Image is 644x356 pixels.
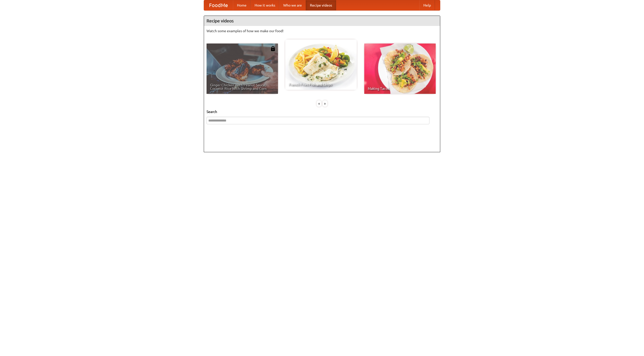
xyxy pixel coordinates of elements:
a: French Fries Fish and Chips [285,39,357,90]
h4: Recipe videos [204,16,440,26]
h5: Search [207,109,437,114]
p: Watch some examples of how we make our food! [207,28,437,33]
a: Who we are [279,0,306,10]
div: « [317,100,321,107]
a: Recipe videos [306,0,336,10]
span: French Fries Fish and Chips [289,83,353,86]
img: 483408.png [270,46,275,51]
a: How it works [251,0,279,10]
a: Making Tacos [364,44,436,94]
a: Home [233,0,251,10]
span: Making Tacos [368,87,432,90]
a: Help [419,0,435,10]
div: » [323,100,327,107]
a: FoodMe [204,0,233,10]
